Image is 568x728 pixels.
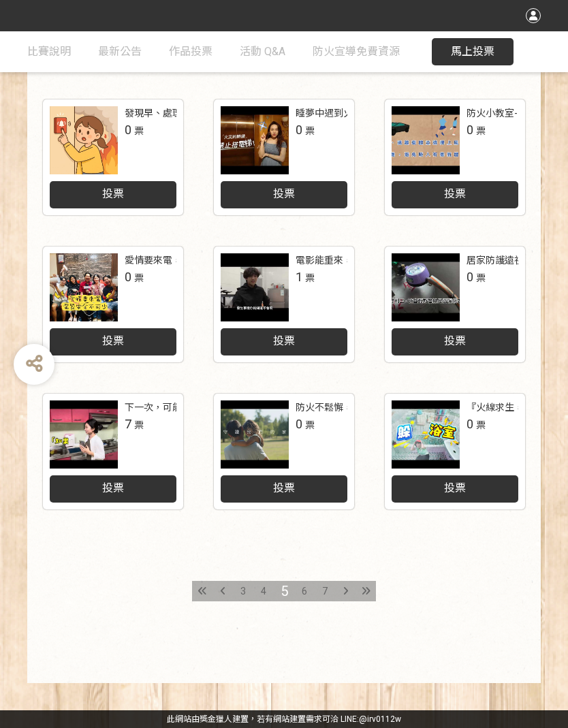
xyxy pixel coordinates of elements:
a: 最新公告 [98,31,142,72]
span: 投票 [102,481,124,494]
span: 票 [134,420,144,430]
span: 0 [296,123,302,137]
span: 投票 [273,481,295,494]
span: 4 [261,586,266,597]
a: 防火不鬆懈，守護即刻起0票投票 [214,394,354,509]
a: 防火宣導免費資源 [313,31,400,72]
div: 電影能重來，人生不能 [296,253,391,268]
div: 居家防護遠祝融 [467,253,533,268]
a: 比賽說明 [27,31,71,72]
span: 票 [476,125,486,136]
a: 發現早、處理快、安全逃生0票投票 [43,99,183,215]
span: 7 [322,586,328,597]
a: 防火小教室-電動車篇0票投票 [385,99,525,215]
span: 票 [305,125,315,136]
span: 7 [125,417,131,431]
a: 愛情要來電，電器安全不可少0票投票 [43,247,183,362]
span: 3 [240,586,246,597]
span: 防火宣導免費資源 [313,45,400,58]
a: 下一次，可能沒機會7票投票 [43,394,183,509]
span: 馬上投票 [451,45,494,58]
span: 0 [467,417,473,431]
span: 投票 [444,334,466,347]
span: 投票 [273,334,295,347]
a: 此網站由獎金獵人建置，若有網站建置需求 [167,714,322,724]
span: 6 [302,586,307,597]
span: 投票 [102,187,124,200]
span: 0 [467,123,473,137]
span: 票 [476,272,486,283]
a: 作品投票 [169,31,212,72]
span: 票 [305,420,315,430]
span: 0 [467,270,473,284]
div: 下一次，可能沒機會 [125,400,210,415]
a: 睡夢中遇到火災！我能成功逃生嗎？0票投票 [214,99,354,215]
span: 票 [305,272,315,283]
a: @irv0112w [359,714,401,724]
span: 0 [125,123,131,137]
span: 投票 [444,481,466,494]
a: 居家防護遠祝融0票投票 [385,247,525,362]
span: 比賽說明 [27,45,71,58]
span: 票 [476,420,486,430]
span: 5 [281,583,288,599]
div: 發現早、處理快、安全逃生 [125,106,239,121]
div: 防火小教室-電動車篇 [467,106,556,121]
span: 票 [134,272,144,283]
span: 作品投票 [169,45,212,58]
span: 投票 [273,187,295,200]
span: 0 [125,270,131,284]
span: 0 [296,417,302,431]
button: 馬上投票 [432,38,514,65]
a: 活動 Q&A [240,31,285,72]
span: 最新公告 [98,45,142,58]
span: 1 [296,270,302,284]
a: 電影能重來，人生不能1票投票 [214,247,354,362]
a: 『火線求生，平安一生』0票投票 [385,394,525,509]
div: 愛情要來電，電器安全不可少 [125,253,249,268]
div: 防火不鬆懈，守護即刻起 [296,400,400,415]
span: 投票 [102,334,124,347]
span: 票 [134,125,144,136]
span: 可洽 LINE: [167,714,401,724]
div: 睡夢中遇到火災！我能成功逃生嗎？ [296,106,448,121]
span: 投票 [444,187,466,200]
span: 活動 Q&A [240,45,285,58]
